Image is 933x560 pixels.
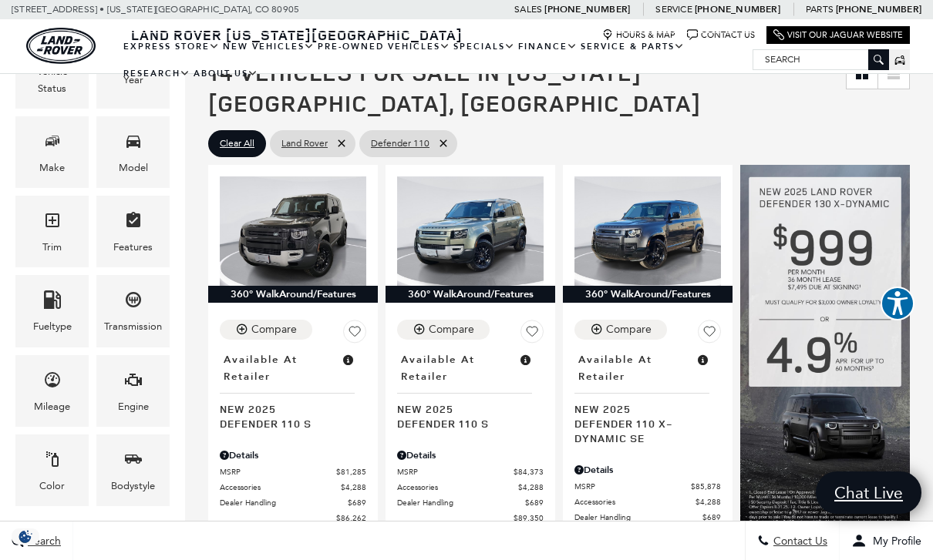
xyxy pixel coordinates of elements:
button: Compare Vehicle [397,320,490,340]
span: Accessories [574,496,696,508]
div: Fueltype [33,318,72,335]
div: Bodystyle [111,478,155,495]
aside: Accessibility Help Desk [881,287,914,324]
button: Explore your accessibility options [881,287,914,320]
a: Available at RetailerNew 2025Defender 110 S [220,349,366,431]
a: Available at RetailerNew 2025Defender 110 S [397,349,544,431]
a: MSRP $81,285 [220,466,366,478]
span: Parts [806,4,834,15]
span: Available at Retailer [224,351,341,385]
span: Land Rover [281,134,328,153]
span: $86,262 [336,512,366,524]
span: Accessories [220,481,341,493]
div: Transmission [104,318,162,335]
img: Land Rover [26,28,96,64]
span: $4,288 [518,481,544,493]
span: Bodystyle [124,446,143,478]
span: Chat Live [827,482,911,503]
div: Vehicle Status [27,63,77,97]
a: [STREET_ADDRESS] • [US_STATE][GEOGRAPHIC_DATA], CO 80905 [12,4,299,15]
a: Contact Us [687,29,755,41]
span: New 2025 [574,401,709,416]
span: 14 Vehicles for Sale in [US_STATE][GEOGRAPHIC_DATA], [GEOGRAPHIC_DATA] [208,56,701,119]
img: Opt-Out Icon [8,528,43,545]
a: Dealer Handling $689 [574,511,721,523]
a: Specials [452,33,517,60]
div: 360° WalkAround/Features [386,286,555,303]
a: Available at RetailerNew 2025Defender 110 X-Dynamic SE [574,349,721,445]
a: Service & Parts [579,33,686,60]
a: [PHONE_NUMBER] [836,3,921,15]
a: Research [122,60,192,87]
a: Finance [517,33,579,60]
a: land-rover [26,28,96,64]
a: Dealer Handling $689 [220,497,366,508]
div: Features [113,239,153,256]
span: $4,288 [341,481,366,493]
button: Compare Vehicle [220,320,312,340]
span: MSRP [397,466,514,478]
span: My Profile [867,535,921,548]
div: MakeMake [15,116,89,188]
a: MSRP $85,878 [574,481,721,492]
span: Transmission [124,287,143,318]
div: FeaturesFeatures [96,196,170,267]
div: EngineEngine [96,355,170,427]
span: Land Rover [US_STATE][GEOGRAPHIC_DATA] [131,25,463,44]
section: Click to Open Cookie Consent Modal [8,528,43,545]
span: Engine [124,367,143,398]
a: EXPRESS STORE [122,33,221,60]
a: Visit Our Jaguar Website [773,29,903,41]
div: TrimTrim [15,196,89,267]
span: Defender 110 X-Dynamic SE [574,416,709,445]
a: Hours & Map [602,29,675,41]
a: Pre-Owned Vehicles [316,33,452,60]
button: Save Vehicle [343,320,366,349]
span: $689 [525,497,544,508]
span: New 2025 [220,401,355,416]
a: $89,350 [397,512,544,524]
span: $81,285 [336,466,366,478]
div: MileageMileage [15,355,89,427]
a: MSRP $84,373 [397,466,544,478]
div: Pricing Details - Defender 110 S [220,448,366,462]
div: ColorColor [15,434,89,506]
a: Land Rover [US_STATE][GEOGRAPHIC_DATA] [122,25,472,44]
span: Vehicle is in stock and ready for immediate delivery. Due to demand, availability is subject to c... [518,351,532,385]
a: New Vehicles [221,33,316,60]
a: Accessories $4,288 [397,481,544,493]
span: $89,350 [514,512,544,524]
span: $84,373 [514,466,544,478]
span: Available at Retailer [578,351,696,385]
span: Mileage [43,367,62,398]
img: 2025 Land Rover Defender 110 S [220,176,366,287]
a: [PHONE_NUMBER] [695,3,780,15]
div: ModelModel [96,116,170,188]
span: $689 [702,511,721,523]
div: Pricing Details - Defender 110 X-Dynamic SE [574,463,721,477]
span: Features [124,207,143,239]
div: Compare [606,323,652,337]
button: Save Vehicle [698,320,721,349]
span: Vehicle is in stock and ready for immediate delivery. Due to demand, availability is subject to c... [341,351,355,385]
div: Model [119,159,148,176]
span: $689 [348,497,366,508]
span: Contact Us [770,535,827,548]
span: Fueltype [43,287,62,318]
span: $85,878 [691,481,721,492]
div: Compare [251,323,297,337]
a: $86,262 [220,512,366,524]
span: MSRP [574,481,691,492]
span: Defender 110 [371,134,429,153]
span: Model [124,128,143,159]
button: Open user profile menu [840,521,933,560]
span: Defender 110 S [397,416,532,431]
a: Accessories $4,288 [574,496,721,508]
span: Dealer Handling [574,511,702,523]
div: BodystyleBodystyle [96,434,170,506]
span: Dealer Handling [397,497,525,508]
button: Compare Vehicle [574,320,667,340]
a: Chat Live [816,471,921,514]
span: Defender 110 S [220,416,355,431]
span: New 2025 [397,401,532,416]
